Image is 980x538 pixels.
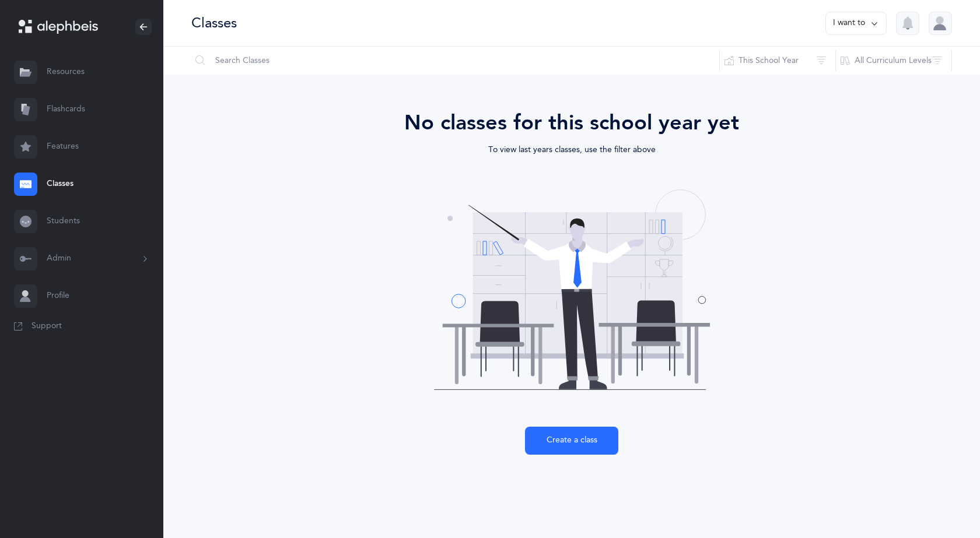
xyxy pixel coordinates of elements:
[268,107,875,139] div: No classes for this school year yet
[338,139,805,157] div: To view last years classes, use the filter above
[32,321,62,332] span: Support
[835,47,952,75] button: All Curriculum Levels
[525,427,618,455] button: Create a class
[191,47,720,75] input: Search Classes
[433,180,710,399] img: classes-coming-soon.svg
[719,47,836,75] button: This School Year
[191,13,237,33] div: Classes
[825,12,887,35] button: I want to
[922,480,966,524] iframe: Drift Widget Chat Controller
